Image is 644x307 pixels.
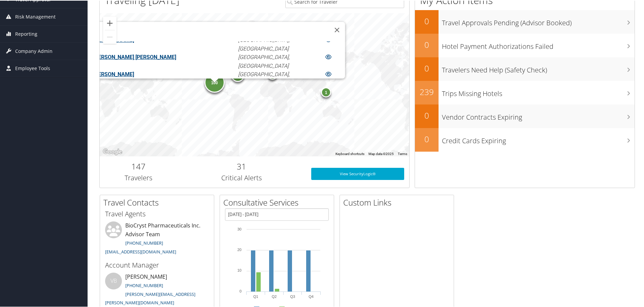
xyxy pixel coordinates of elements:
[442,109,635,121] h3: Vendor Contracts Expiring
[15,59,50,76] span: Employee Tools
[93,70,134,77] a: [PERSON_NAME]
[415,33,635,57] a: 0Hotel Payment Authorizations Failed
[415,38,439,50] h2: 0
[309,294,314,298] text: Q4
[239,288,241,293] tspan: 0
[442,14,635,27] h3: Travel Approvals Pending (Advisor Booked)
[442,132,635,145] h3: Credit Cards Expiring
[415,104,635,127] a: 0Vendor Contracts Expiring
[204,71,224,92] div: 100
[105,290,195,305] a: [PERSON_NAME][EMAIL_ADDRESS][PERSON_NAME][DOMAIN_NAME]
[415,86,439,97] h2: 239
[15,42,53,59] span: Company Admin
[415,9,635,33] a: 0Travel Approvals Pending (Advisor Booked)
[237,268,241,272] tspan: 10
[290,294,295,298] text: Q3
[101,147,124,156] a: Open this area in Google Maps (opens a new window)
[398,151,407,155] a: Terms (opens in new tab)
[103,16,117,29] button: Zoom in
[102,221,212,257] li: BioCryst Pharmaceuticals Inc. Advisor Team
[182,160,301,172] h2: 31
[415,15,439,26] h2: 0
[415,80,635,104] a: 239Trips Missing Hotels
[105,272,122,289] div: VB
[415,127,635,151] a: 0Credit Cards Expiring
[105,160,172,172] h2: 147
[415,62,439,73] h2: 0
[442,38,635,51] h3: Hotel Payment Authorizations Failed
[182,173,301,182] h3: Critical Alerts
[238,70,289,86] em: [GEOGRAPHIC_DATA], [GEOGRAPHIC_DATA]
[125,239,163,245] a: [PHONE_NUMBER]
[311,167,404,179] a: View SecurityLogic®
[223,196,334,208] h2: Consultative Services
[101,147,124,156] img: Google
[103,30,117,43] button: Zoom out
[105,248,176,254] a: [EMAIL_ADDRESS][DOMAIN_NAME]
[105,209,209,218] h3: Travel Agents
[105,260,209,269] h3: Account Manager
[237,247,241,251] tspan: 20
[15,25,37,42] span: Reporting
[105,173,172,182] h3: Travelers
[321,87,331,97] div: 1
[15,8,56,25] span: Risk Management
[93,53,176,60] a: [PERSON_NAME] [PERSON_NAME]
[343,196,454,208] h2: Custom Links
[237,226,241,231] tspan: 30
[103,196,214,208] h2: Travel Contacts
[238,36,289,51] em: [GEOGRAPHIC_DATA], [GEOGRAPHIC_DATA]
[415,133,439,144] h2: 0
[125,282,163,288] a: [PHONE_NUMBER]
[238,53,289,68] em: [GEOGRAPHIC_DATA], [GEOGRAPHIC_DATA]
[415,57,635,80] a: 0Travelers Need Help (Safety Check)
[267,69,278,79] div: 5
[272,294,277,298] text: Q2
[368,151,394,155] span: Map data ©2025
[442,85,635,98] h3: Trips Missing Hotels
[415,109,439,121] h2: 0
[93,36,134,42] a: [PERSON_NAME]
[442,61,635,74] h3: Travelers Need Help (Safety Check)
[335,151,364,156] button: Keyboard shortcuts
[253,294,258,298] text: Q1
[329,21,345,37] button: Close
